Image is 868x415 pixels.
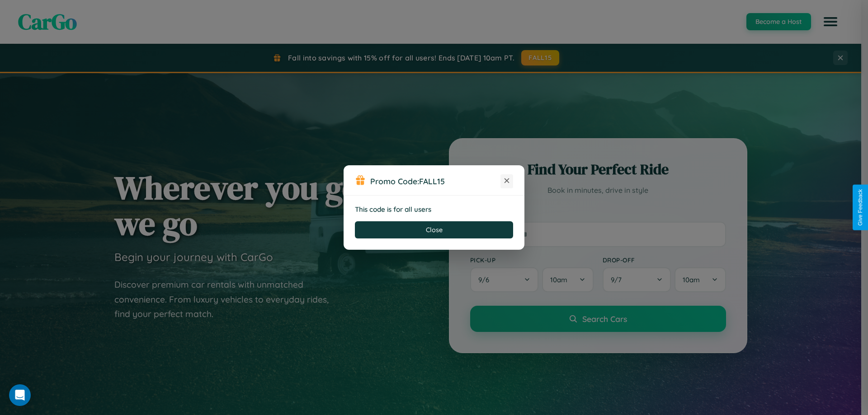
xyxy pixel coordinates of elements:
h3: Promo Code: [370,176,500,186]
div: Open Intercom Messenger [9,384,31,406]
strong: This code is for all users [355,205,431,214]
button: Close [355,221,513,238]
b: FALL15 [419,176,445,186]
div: Give Feedback [857,189,863,226]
